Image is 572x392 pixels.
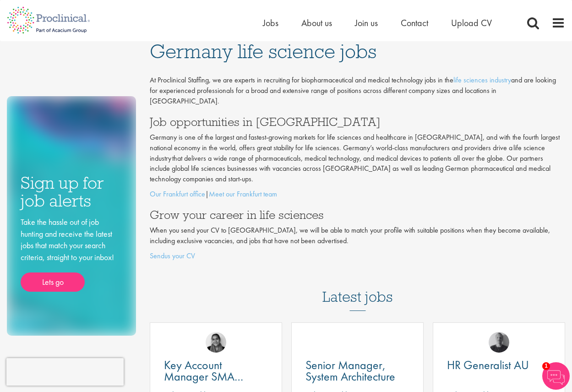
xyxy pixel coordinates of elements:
a: Key Account Manager SMA (North) [164,359,268,382]
a: Our Frankfurt office [150,189,205,199]
a: Jobs [263,17,278,29]
a: About us [301,17,332,29]
img: Chatbot [542,362,570,390]
p: When you send your CV to [GEOGRAPHIC_DATA], we will be able to match your profile with suitable p... [150,225,565,246]
div: Take the hassle out of job hunting and receive the latest jobs that match your search criteria, s... [21,216,122,292]
span: HR Generalist AU [447,357,529,373]
a: Contact [401,17,428,29]
p: | [150,189,565,200]
a: Meet our Frankfurt team [209,189,277,199]
p: At Proclinical Staffing, we are experts in recruiting for biopharmaceutical and medical technolog... [150,75,565,107]
img: Anjali Parbhu [206,332,226,353]
a: Sendus your CV [150,251,195,261]
span: Senior Manager, System Architecture [305,357,395,384]
a: Lets go [21,272,85,292]
a: Join us [355,17,378,29]
a: Senior Manager, System Architecture [305,359,409,382]
span: Germany life science jobs [150,39,376,64]
p: Germany is one of the largest and fastest-growing markets for life sciences and healthcare in [GE... [150,132,565,185]
h3: Latest jobs [322,266,393,311]
span: 1 [542,362,550,370]
h3: Job opportunities in [GEOGRAPHIC_DATA] [150,116,565,128]
a: Upload CV [451,17,492,29]
h3: Sign up for job alerts [21,174,122,209]
h3: Grow your career in life sciences [150,209,565,221]
a: life sciences industry [453,75,511,85]
iframe: reCAPTCHA [6,358,124,386]
a: HR Generalist AU [447,359,551,371]
img: Felix Zimmer [489,332,509,353]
